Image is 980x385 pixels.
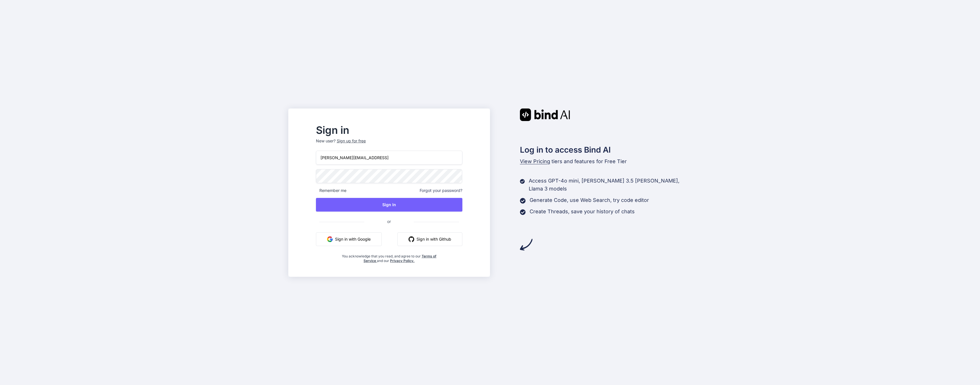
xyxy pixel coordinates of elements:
button: Sign in with Github [397,232,462,246]
div: Sign up for free [337,138,366,144]
button: Sign In [316,198,462,212]
img: arrow [520,238,532,251]
span: Forgot your password? [420,188,462,193]
div: You acknowledge that you read, and agree to our and our [340,251,438,263]
input: Login or Email [316,151,462,165]
h2: Log in to access Bind AI [520,144,692,156]
h2: Sign in [316,126,462,135]
span: View Pricing [520,158,550,164]
p: tiers and features for Free Tier [520,157,692,165]
img: google [327,236,333,242]
span: or [364,214,414,228]
span: Remember me [316,188,346,193]
button: Sign in with Google [316,232,382,246]
a: Terms of Service [364,254,436,263]
p: Access GPT-4o mini, [PERSON_NAME] 3.5 [PERSON_NAME], Llama 3 models [529,177,692,193]
p: New user? [316,138,462,151]
p: Generate Code, use Web Search, try code editor [530,196,649,204]
p: Create Threads, save your history of chats [530,208,635,216]
img: Bind AI logo [520,108,570,121]
a: Privacy Policy. [390,259,415,263]
img: github [409,236,414,242]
